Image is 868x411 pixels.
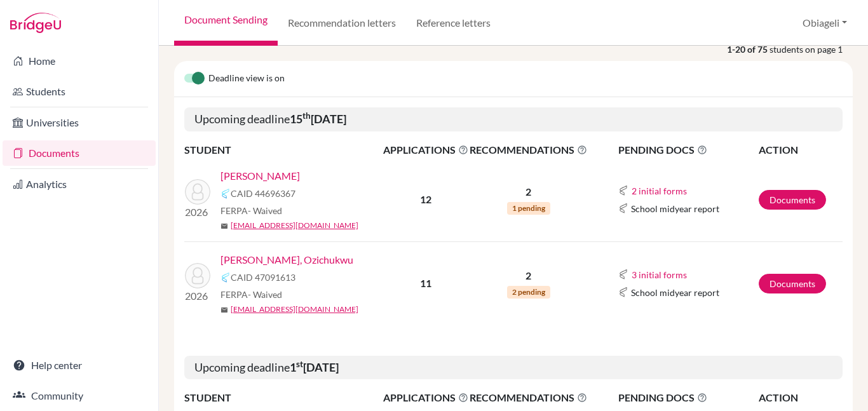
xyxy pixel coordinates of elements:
b: 11 [420,277,431,289]
h5: Upcoming deadline [184,356,843,380]
a: Analytics [3,172,156,197]
img: Common App logo [618,203,628,213]
img: Common App logo [220,273,231,283]
button: 3 initial forms [631,267,688,282]
span: FERPA [220,204,282,217]
span: Deadline view is on [208,71,285,86]
a: Documents [759,190,826,210]
b: 1 [DATE] [290,360,339,374]
a: Students [3,79,156,104]
th: STUDENT [184,142,383,158]
a: Universities [3,110,156,135]
sup: th [302,111,311,121]
img: Bridge-U [10,13,61,33]
button: Obiageli [797,11,853,35]
a: [EMAIL_ADDRESS][DOMAIN_NAME] [231,304,358,315]
p: 2 [470,268,587,283]
strong: 1-20 of 75 [727,43,770,56]
span: 2 pending [507,286,550,299]
img: Common App logo [618,287,628,297]
span: CAID 44696367 [231,187,295,200]
span: School midyear report [631,202,719,215]
img: Common App logo [220,189,231,199]
p: 2 [470,184,587,199]
a: Documents [3,140,156,166]
span: students on page 1 [770,43,853,56]
img: Kumar, Ruyan [185,179,210,205]
th: STUDENT [184,389,383,406]
a: [EMAIL_ADDRESS][DOMAIN_NAME] [231,220,358,231]
span: RECOMMENDATIONS [470,142,587,158]
b: 15 [DATE] [290,112,346,126]
span: mail [220,222,228,230]
button: 2 initial forms [631,184,688,198]
img: Common App logo [618,269,628,280]
span: CAID 47091613 [231,271,295,284]
p: 2026 [185,288,210,304]
a: [PERSON_NAME] [220,168,300,184]
span: PENDING DOCS [618,142,757,158]
span: APPLICATIONS [383,142,468,158]
img: Common App logo [618,185,628,196]
a: Home [3,48,156,74]
sup: st [296,359,303,369]
a: Help center [3,353,156,378]
span: APPLICATIONS [383,390,468,405]
a: [PERSON_NAME], Ozichukwu [220,252,353,267]
a: Community [3,383,156,408]
span: - Waived [248,289,282,300]
span: PENDING DOCS [618,390,757,405]
span: 1 pending [507,202,550,215]
span: School midyear report [631,286,719,299]
span: FERPA [220,288,282,301]
a: Documents [759,274,826,293]
span: RECOMMENDATIONS [470,390,587,405]
h5: Upcoming deadline [184,107,843,131]
p: 2026 [185,205,210,220]
th: ACTION [758,389,843,406]
img: Tagbo-Okeke, Ozichukwu [185,263,210,288]
th: ACTION [758,142,843,158]
span: mail [220,306,228,314]
span: - Waived [248,205,282,216]
b: 12 [420,193,431,205]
